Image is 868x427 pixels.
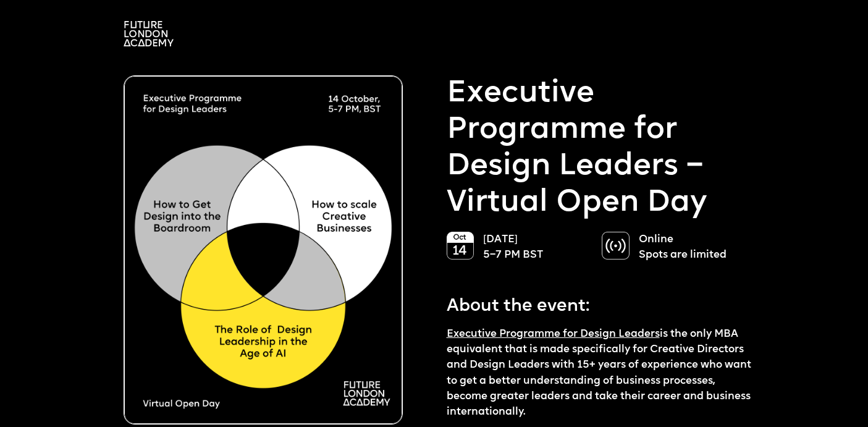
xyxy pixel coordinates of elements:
[447,75,757,221] p: Executive Programme for Design Leaders – Virtual Open Day
[447,287,757,319] p: About the event:
[124,21,174,46] img: A logo saying in 3 lines: Future London Academy
[639,232,744,263] p: Online Spots are limited
[483,232,589,263] p: [DATE] 5–7 PM BST
[447,329,660,339] a: Executive Programme for Design Leaders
